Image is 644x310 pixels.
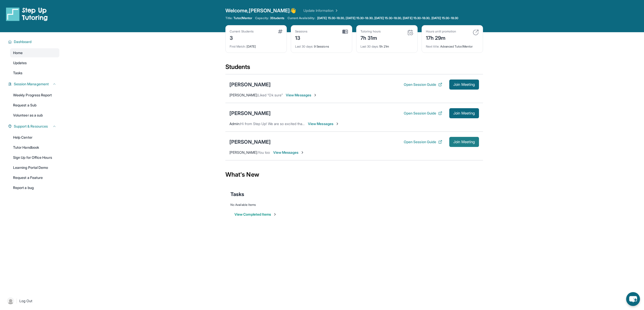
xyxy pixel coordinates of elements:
span: 3 Students [270,16,285,20]
span: Welcome, [PERSON_NAME] 👋 [225,7,296,14]
button: Session Management [12,82,56,87]
span: [PERSON_NAME] : [229,150,258,154]
span: You too [258,150,270,154]
div: 17h 29m [426,33,456,42]
img: Chevron-Right [300,150,304,154]
span: First Match : [230,45,246,48]
a: |Log Out [5,295,59,306]
span: Tasks [230,191,244,198]
span: Last 30 days : [360,45,379,48]
img: Chevron Right [334,8,339,13]
img: logo [6,7,48,21]
div: 5h 21m [360,42,413,49]
a: Request a Sub [10,101,59,110]
a: [DATE] 15:30-18:30, [DATE] 15:30-18:30, [DATE] 15:30-18:30, [DATE] 15:30-18:30, [DATE] 15:30-18:30 [316,16,459,20]
span: | [16,298,17,304]
span: Join Meeting [453,112,475,115]
span: View Messages [286,93,317,98]
a: Updates [10,58,59,67]
button: Open Session Guide [404,111,442,116]
button: chat-button [626,292,640,306]
div: 9 Sessions [295,42,348,49]
div: [DATE] [230,42,283,49]
span: Liked “Ok sure” [258,93,283,97]
img: card [278,29,283,33]
span: [DATE] 15:30-18:30, [DATE] 15:30-18:30, [DATE] 15:30-18:30, [DATE] 15:30-18:30, [DATE] 15:30-18:30 [317,16,458,20]
img: card [407,29,413,35]
span: Capacity: [255,16,269,20]
span: Dashboard [14,39,32,44]
div: No Available Items [230,203,478,207]
span: Admin : [229,122,240,126]
span: Current Availability: [288,16,315,20]
a: Volunteer as a sub [10,111,59,120]
span: Session Management [14,82,49,87]
span: Log Out [19,298,32,303]
img: user-img [7,297,14,304]
span: Tutor/Mentor [233,16,252,20]
span: Updates [13,60,27,65]
img: card [342,29,348,34]
div: [PERSON_NAME] [229,138,271,145]
button: Dashboard [12,39,56,44]
img: Chevron-Right [335,122,339,126]
a: Sign Up for Office Hours [10,153,59,162]
span: [PERSON_NAME] : [229,93,258,97]
button: View Completed Items [234,212,277,217]
img: card [473,29,479,35]
div: 7h 31m [360,33,381,42]
div: Current Students [230,29,254,33]
span: Title: [225,16,232,20]
a: Tasks [10,68,59,77]
a: Learning Portal Demo [10,163,59,172]
button: Open Session Guide [404,139,442,144]
span: Join Meeting [453,83,475,86]
span: View Messages [273,150,305,155]
span: View Messages [308,121,339,126]
a: Home [10,48,59,57]
button: Open Session Guide [404,82,442,87]
div: Sessions [295,29,308,33]
div: Hours until promotion [426,29,456,33]
span: Tasks [13,70,22,75]
div: Advanced Tutor/Mentor [426,42,479,49]
button: Join Meeting [449,137,479,147]
div: 3 [230,33,254,42]
button: Join Meeting [449,80,479,90]
span: Home [13,50,23,55]
img: Chevron-Right [313,93,317,97]
div: 13 [295,33,308,42]
a: Request a Feature [10,173,59,182]
span: Support & Resources [14,124,48,129]
div: What's New [225,164,483,186]
a: Weekly Progress Report [10,91,59,100]
div: [PERSON_NAME] [229,110,271,117]
span: Hi from Step Up! We are so excited that you are matched with one another. Please continue to use ... [240,122,637,126]
span: Last 30 days : [295,45,313,48]
span: Join Meeting [453,140,475,143]
a: Update Information [303,8,339,13]
div: [PERSON_NAME] [229,81,271,88]
button: Support & Resources [12,124,56,129]
div: Tutoring hours [360,29,381,33]
div: Students [225,63,483,74]
a: Tutor Handbook [10,143,59,152]
button: Join Meeting [449,108,479,118]
a: Help Center [10,133,59,142]
a: Report a bug [10,183,59,192]
span: Next title : [426,45,439,48]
